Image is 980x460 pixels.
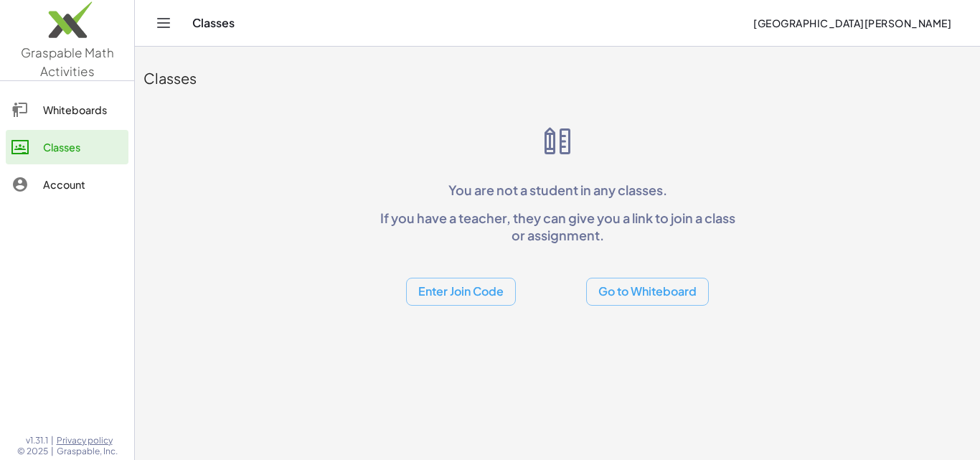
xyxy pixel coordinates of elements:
button: Enter Join Code [406,278,516,306]
div: Classes [143,68,971,88]
span: | [51,446,54,457]
span: © 2025 [17,446,48,457]
button: Toggle navigation [152,11,175,34]
a: Classes [6,130,128,164]
div: Account [43,176,123,193]
a: Whiteboards [6,93,128,127]
a: Account [6,167,128,202]
div: Whiteboards [43,101,123,118]
div: Classes [43,139,123,156]
a: Privacy policy [57,435,118,446]
button: [GEOGRAPHIC_DATA][PERSON_NAME] [742,10,963,36]
span: [GEOGRAPHIC_DATA][PERSON_NAME] [753,17,951,29]
span: | [51,435,54,446]
span: Graspable, Inc. [57,446,118,457]
p: If you have a teacher, they can give you a link to join a class or assignment. [374,210,741,243]
p: You are not a student in any classes. [374,182,741,198]
button: Go to Whiteboard [586,278,709,306]
span: v1.31.1 [26,435,48,446]
span: Graspable Math Activities [21,44,114,79]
